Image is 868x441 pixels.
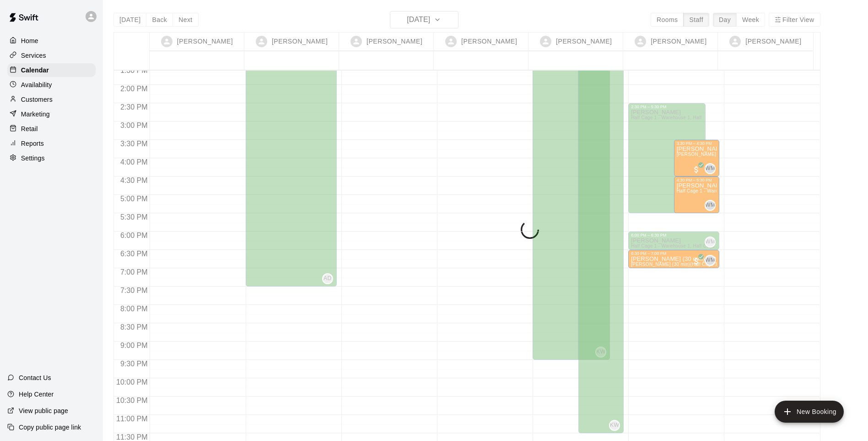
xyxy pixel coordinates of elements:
[692,257,701,266] span: All customers have paid
[114,397,150,404] span: 10:30 PM
[118,360,150,368] span: 9:30 PM
[21,124,38,133] p: Retail
[705,255,716,266] div: Wilmy Marrero
[7,78,96,92] a: Availability
[556,37,612,46] p: [PERSON_NAME]
[745,37,801,46] p: [PERSON_NAME]
[677,178,717,182] div: 4:30 PM – 5:30 PM
[461,37,517,46] p: [PERSON_NAME]
[21,95,53,104] p: Customers
[705,256,715,265] span: WM
[674,140,720,176] div: 3:30 PM – 4:30 PM: Cameron Chang
[118,250,150,258] span: 6:30 PM
[118,287,150,294] span: 7:30 PM
[19,373,51,382] p: Contact Us
[631,251,717,256] div: 6:30 PM – 7:00 PM
[705,237,715,247] span: WM
[628,250,719,268] div: 6:30 PM – 7:00 PM: Wilmy Marrero (30 min) - Amos Paredes
[118,66,150,74] span: 1:30 PM
[114,433,150,441] span: 11:30 PM
[21,66,49,75] p: Calendar
[118,140,150,148] span: 3:30 PM
[118,85,150,93] span: 2:00 PM
[118,103,150,111] span: 2:30 PM
[19,423,81,432] p: Copy public page link
[7,34,96,48] a: Home
[118,176,150,184] span: 4:30 PM
[118,232,150,239] span: 6:00 PM
[705,164,715,173] span: WM
[322,273,333,284] div: Alex Diaz
[708,163,716,174] span: Wilmy Marrero
[114,415,150,423] span: 11:00 PM
[692,165,701,174] span: All customers have paid
[7,93,96,106] a: Customers
[7,137,96,150] a: Reports
[677,141,717,146] div: 3:30 PM – 4:30 PM
[118,213,150,221] span: 5:30 PM
[177,37,233,46] p: [PERSON_NAME]
[775,401,844,423] button: add
[118,323,150,331] span: 8:30 PM
[114,378,150,386] span: 10:00 PM
[118,121,150,129] span: 3:00 PM
[118,195,150,203] span: 5:00 PM
[708,255,716,266] span: Wilmy Marrero
[7,63,96,77] a: Calendar
[631,262,814,267] span: [PERSON_NAME] (30 min) (Half Cage 1 - Warehouse 1, Half Cage 2 - Warehouse 1)
[118,342,150,349] span: 9:00 PM
[323,274,331,283] span: AD
[708,200,716,211] span: Wilmy Marrero
[19,390,54,399] p: Help Center
[7,122,96,136] a: Retail
[21,80,52,89] p: Availability
[7,49,96,62] a: Services
[19,406,68,415] p: View public page
[631,233,717,237] div: 6:00 PM – 6:30 PM
[21,110,50,119] p: Marketing
[118,305,150,313] span: 8:00 PM
[631,105,703,109] div: 2:30 PM – 5:30 PM
[651,37,706,46] p: [PERSON_NAME]
[705,237,716,248] div: Wilmy Marrero
[118,268,150,276] span: 7:00 PM
[628,103,706,213] div: 2:30 PM – 5:30 PM: Available
[610,421,619,430] span: KW
[705,201,715,210] span: WM
[609,420,620,431] div: Kameron Walton
[21,51,46,60] p: Services
[628,232,719,250] div: 6:00 PM – 6:30 PM: Available
[367,37,422,46] p: [PERSON_NAME]
[677,188,798,193] span: Half Cage 1 - Warehouse 1, Half Cage 2 - Warehouse 1
[272,37,328,46] p: [PERSON_NAME]
[7,151,96,165] a: Settings
[21,154,45,163] p: Settings
[705,163,716,174] div: Wilmy Marrero
[118,158,150,166] span: 4:00 PM
[21,36,38,45] p: Home
[21,139,44,148] p: Reports
[674,176,720,213] div: 4:30 PM – 5:30 PM: Wilmy Marrero (60 min)
[7,107,96,121] a: Marketing
[705,200,716,211] div: Wilmy Marrero
[677,152,798,157] span: [PERSON_NAME] (60 min) (Half Cage 1 - Warehouse 1)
